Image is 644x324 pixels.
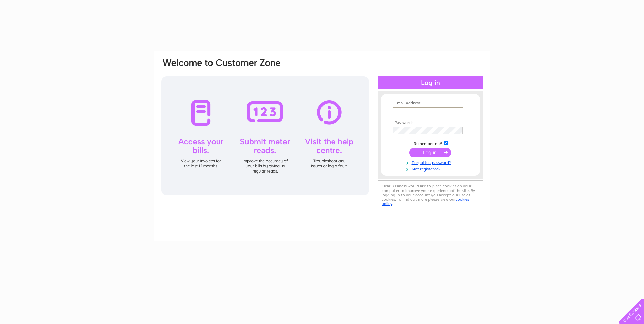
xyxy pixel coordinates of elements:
[391,140,470,146] td: Remember me?
[393,159,470,165] a: Forgotten password?
[382,197,469,206] a: cookies policy
[409,148,451,157] input: Submit
[391,121,470,125] th: Password:
[391,101,470,106] th: Email Address:
[393,165,470,172] a: Not registered?
[378,180,483,210] div: Clear Business would like to place cookies on your computer to improve your experience of the sit...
